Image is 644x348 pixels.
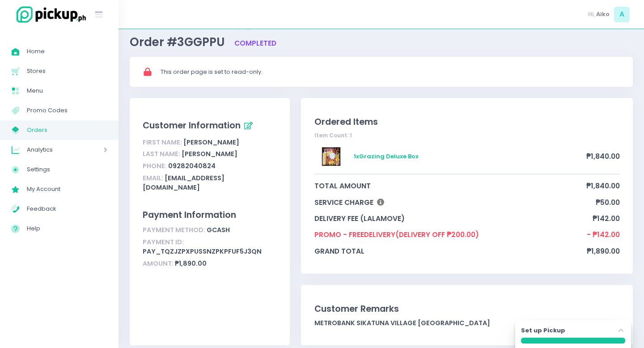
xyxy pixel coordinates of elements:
[314,213,593,224] span: delivery fee (lalamove)
[27,223,107,234] span: Help
[614,7,630,22] span: A
[161,68,621,76] div: This order page is set to read-only.
[143,225,205,234] span: Payment Method:
[11,5,87,24] img: logo
[143,224,277,236] div: gcash
[143,161,167,170] span: Phone:
[143,136,277,149] div: [PERSON_NAME]
[143,259,174,268] span: Amount:
[143,160,277,172] div: 09282040824
[143,138,182,147] span: First Name:
[314,302,620,315] div: Customer Remarks
[130,34,227,50] span: Order #3GGPPU
[234,38,276,48] span: completed
[314,318,620,328] div: Metrobank sikatuna village [GEOGRAPHIC_DATA]
[596,197,620,208] span: ₱50.00
[27,46,107,57] span: Home
[143,258,277,270] div: ₱1,890.00
[586,181,620,191] span: ₱1,840.00
[143,208,277,221] div: Payment Information
[27,124,107,136] span: Orders
[314,181,586,191] span: total amount
[27,183,107,195] span: My Account
[27,105,107,116] span: Promo Codes
[143,174,163,182] span: Email:
[27,85,107,97] span: Menu
[314,229,587,240] span: Promo - FREEDELIVERY(DELIVERY OFF ₱200.00)
[27,65,107,77] span: Stores
[587,229,620,240] span: - ₱142.00
[143,119,277,134] div: Customer Information
[314,115,620,128] div: Ordered Items
[27,203,107,215] span: Feedback
[27,164,107,175] span: Settings
[143,236,277,258] div: pay_tqzjZPxPUsSNZpkPfUf5J3qn
[314,132,620,140] div: Item Count: 1
[588,10,595,19] span: Hi,
[314,246,587,256] span: grand total
[143,149,277,161] div: [PERSON_NAME]
[587,246,620,256] span: ₱1,890.00
[521,326,565,335] label: Set up Pickup
[27,144,78,156] span: Analytics
[143,172,277,194] div: [EMAIL_ADDRESS][DOMAIN_NAME]
[596,10,610,19] span: Aiko
[143,149,180,158] span: Last Name:
[314,197,596,208] span: Service Charge
[143,238,184,246] span: Payment ID:
[593,213,620,224] span: ₱142.00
